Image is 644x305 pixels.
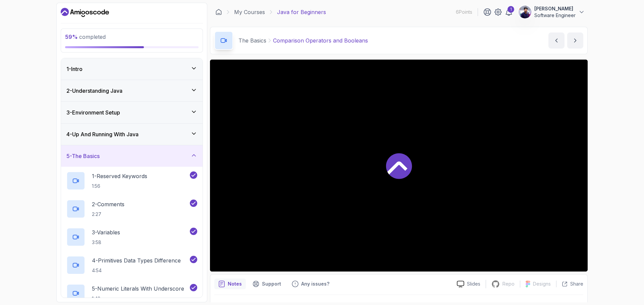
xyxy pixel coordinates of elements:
[66,152,100,160] h3: 5 - The Basics
[548,32,565,49] button: previous content
[61,145,203,167] button: 5-The Basics
[92,239,120,246] p: 3:58
[61,80,203,101] button: 2-Understanding Java
[66,108,120,117] h3: 3 - Environment Setup
[66,65,83,73] h3: 1 - Intro
[214,279,246,289] button: notes button
[92,295,184,302] p: 1:42
[92,183,147,189] p: 1:56
[66,256,197,275] button: 4-Primitives Data Types Difference4:54
[262,281,281,287] p: Support
[92,267,181,274] p: 4:54
[534,5,576,12] p: [PERSON_NAME]
[570,281,583,287] p: Share
[507,6,514,13] div: 1
[66,130,139,138] h3: 4 - Up And Running With Java
[273,36,368,45] p: Comparison Operators and Booleans
[61,124,203,145] button: 4-Up And Running With Java
[92,228,120,236] p: 3 - Variables
[556,281,583,287] button: Share
[92,285,184,293] p: 5 - Numeric Literals With Underscore
[277,8,326,16] p: Java for Beginners
[66,284,197,303] button: 5-Numeric Literals With Underscore1:42
[301,281,329,287] p: Any issues?
[505,8,513,16] a: 1
[502,281,515,287] p: Repo
[92,256,181,264] p: 4 - Primitives Data Types Difference
[519,6,531,18] img: user profile image
[61,58,203,80] button: 1-Intro
[234,8,265,16] a: My Courses
[66,171,197,190] button: 1-Reserved Keywords1:56
[533,281,551,287] p: Designs
[65,33,106,40] span: completed
[288,279,333,289] button: Feedback button
[456,9,472,15] p: 6 Points
[467,281,480,287] p: Slides
[92,172,147,180] p: 1 - Reserved Keywords
[61,7,109,18] a: Dashboard
[65,33,78,40] span: 59 %
[66,87,122,95] h3: 2 - Understanding Java
[92,200,124,208] p: 2 - Comments
[215,9,222,15] a: Dashboard
[518,5,585,19] button: user profile image[PERSON_NAME]Software Engineer
[228,281,242,287] p: Notes
[92,211,124,218] p: 2:27
[249,279,285,289] button: Support button
[534,12,576,19] p: Software Engineer
[238,36,266,45] p: The Basics
[61,102,203,123] button: 3-Environment Setup
[567,32,583,49] button: next content
[451,281,486,288] a: Slides
[66,200,197,218] button: 2-Comments2:27
[66,228,197,246] button: 3-Variables3:58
